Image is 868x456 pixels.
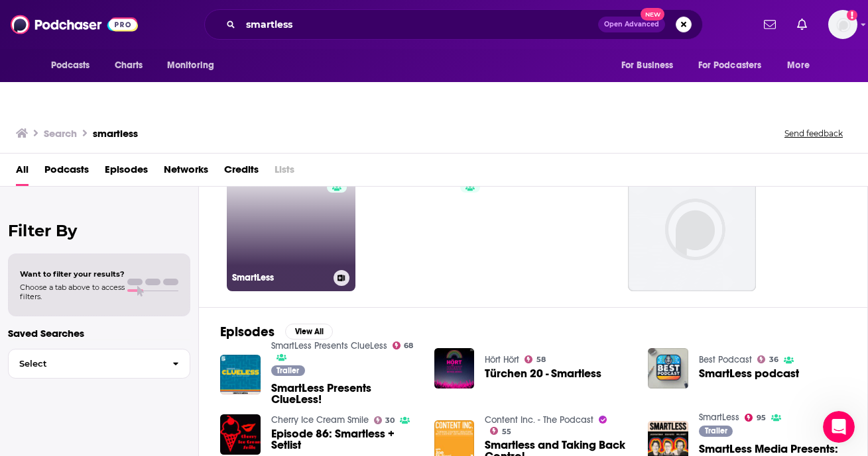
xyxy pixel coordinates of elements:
[648,348,688,388] img: SmartLess podcast
[42,53,107,78] button: open menu
[220,355,261,395] img: SmartLess Presents ClueLess!
[106,53,151,78] a: Charts
[699,368,799,379] a: SmartLess podcast
[823,411,855,443] iframe: Intercom live chat
[705,427,727,435] span: Trailer
[361,163,489,291] a: 68
[828,10,857,39] span: Logged in as HSimon
[641,8,664,21] span: New
[220,414,261,455] img: Episode 86: Smartless + Setlist
[271,414,369,426] a: Cherry Ice Cream Smile
[792,13,812,36] a: Show notifications dropdown
[271,428,418,451] a: Episode 86: Smartless + Setlist
[8,221,190,240] h2: Filter By
[51,56,90,75] span: Podcasts
[385,418,395,424] span: 30
[621,56,674,75] span: For Business
[220,324,333,340] a: EpisodesView All
[20,283,125,301] span: Choose a tab above to access filters.
[759,13,781,36] a: Show notifications dropdown
[285,324,333,340] button: View All
[745,414,766,422] a: 95
[778,53,826,78] button: open menu
[220,324,275,340] h2: Episodes
[494,163,623,291] a: 35
[227,163,355,291] a: 95SmartLess
[167,56,214,75] span: Monitoring
[404,343,413,349] span: 68
[769,357,778,363] span: 36
[485,354,519,365] a: Hört Hört
[828,10,857,39] button: Show profile menu
[232,272,328,283] h3: SmartLess
[158,53,231,78] button: open menu
[502,429,511,435] span: 55
[780,128,847,139] button: Send feedback
[277,367,299,375] span: Trailer
[393,342,414,349] a: 68
[20,269,125,279] span: Want to filter your results?
[434,348,475,388] img: Türchen 20 - Smartless
[690,53,781,78] button: open menu
[698,56,762,75] span: For Podcasters
[485,414,593,426] a: Content Inc. - The Podcast
[93,127,138,140] h3: smartless
[374,416,395,424] a: 30
[44,159,89,186] a: Podcasts
[828,10,857,39] img: User Profile
[699,354,752,365] a: Best Podcast
[787,56,810,75] span: More
[8,327,190,340] p: Saved Searches
[44,127,77,140] h3: Search
[604,21,659,28] span: Open Advanced
[204,9,703,40] div: Search podcasts, credits, & more...
[275,159,294,186] span: Lists
[105,159,148,186] a: Episodes
[271,383,418,405] a: SmartLess Presents ClueLess!
[598,17,665,32] button: Open AdvancedNew
[8,349,190,379] button: Select
[271,340,387,351] a: SmartLess Presents ClueLess
[11,12,138,37] img: Podchaser - Follow, Share and Rate Podcasts
[612,53,690,78] button: open menu
[241,14,598,35] input: Search podcasts, credits, & more...
[757,355,778,363] a: 36
[164,159,208,186] a: Networks
[115,56,143,75] span: Charts
[847,10,857,21] svg: Add a profile image
[536,357,546,363] span: 58
[757,415,766,421] span: 95
[485,368,601,379] a: Türchen 20 - Smartless
[699,412,739,423] a: SmartLess
[224,159,259,186] a: Credits
[525,355,546,363] a: 58
[9,359,162,368] span: Select
[490,427,511,435] a: 55
[16,159,29,186] a: All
